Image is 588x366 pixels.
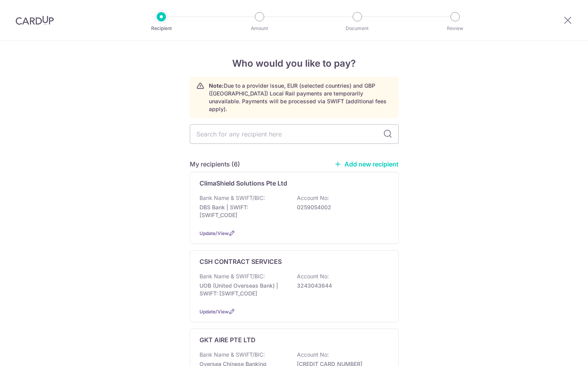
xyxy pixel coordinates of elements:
p: Bank Name & SWIFT/BIC: [200,351,265,359]
h5: My recipients (6) [190,159,240,169]
a: Add new recipient [334,160,399,168]
p: 3243043644 [297,282,384,290]
a: Update/View [200,230,229,236]
p: Review [426,25,484,32]
p: Account No: [297,351,329,359]
p: Document [328,25,386,32]
input: Search for any recipient here [190,124,399,144]
h4: Who would you like to pay? [190,57,399,71]
p: Bank Name & SWIFT/BIC: [200,194,265,202]
strong: Note: [209,82,224,89]
p: Account No: [297,272,329,280]
p: Due to a provider issue, EUR (selected countries) and GBP ([GEOGRAPHIC_DATA]) Local Rail payments... [209,82,392,113]
p: Recipient [132,25,190,32]
p: Account No: [297,194,329,202]
img: CardUp [16,16,54,25]
p: GKT AIRE PTE LTD [200,335,256,345]
p: 0259054002 [297,203,384,211]
p: Amount [231,25,288,32]
p: Bank Name & SWIFT/BIC: [200,272,265,280]
p: DBS Bank | SWIFT: [SWIFT_CODE] [200,203,287,219]
p: CSH CONTRACT SERVICES [200,257,282,266]
p: UOB (United Overseas Bank) | SWIFT: [SWIFT_CODE] [200,282,287,297]
p: ClimaShield Solutions Pte Ltd [200,179,287,188]
a: Update/View [200,309,229,315]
